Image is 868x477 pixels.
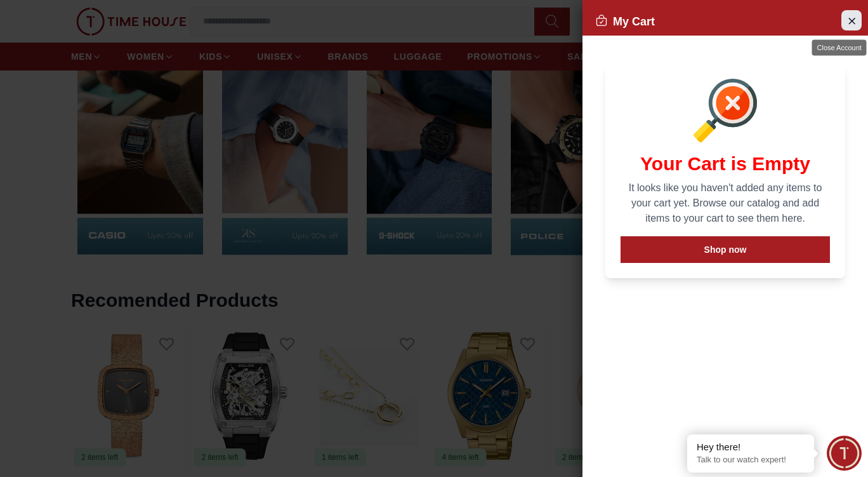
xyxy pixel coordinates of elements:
[827,436,862,471] div: Chat Widget
[841,10,862,30] button: Close Account
[621,236,830,263] button: Shop now
[621,180,830,226] p: It looks like you haven't added any items to your cart yet. Browse our catalog and add items to y...
[812,40,867,56] div: Close Account
[697,441,805,453] div: Hey there!
[595,13,655,30] h2: My Cart
[697,455,805,466] p: Talk to our watch expert!
[621,152,830,175] h1: Your Cart is Empty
